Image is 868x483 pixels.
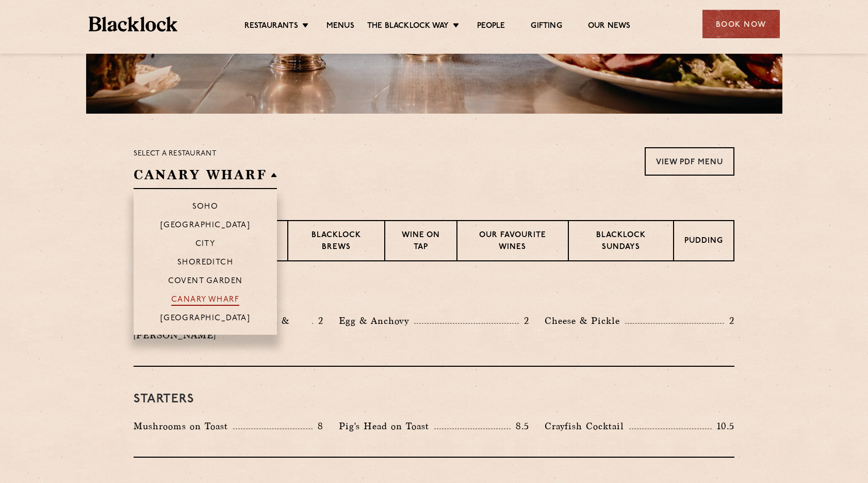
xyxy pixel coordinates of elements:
[134,166,277,189] h2: Canary Wharf
[134,393,734,406] h3: Starters
[702,10,780,38] div: Book Now
[244,21,298,33] a: Restaurants
[192,202,219,213] p: Soho
[468,230,557,254] p: Our favourite wines
[588,21,631,33] a: Our News
[545,419,629,433] p: Crayfish Cocktail
[313,314,323,328] p: 2
[89,17,178,32] img: BL_Textured_Logo-footer-cropped.svg
[367,21,449,33] a: The Blacklock Way
[684,236,723,248] p: Pudding
[579,230,663,254] p: Blacklock Sundays
[134,287,734,301] h3: Pre Chop Bites
[645,147,734,176] a: View PDF Menu
[177,258,234,269] p: Shoreditch
[519,314,529,328] p: 2
[339,419,434,433] p: Pig's Head on Toast
[724,314,734,328] p: 2
[396,230,446,254] p: Wine on Tap
[160,314,251,324] p: [GEOGRAPHIC_DATA]
[511,419,529,433] p: 8.5
[168,277,243,287] p: Covent Garden
[712,419,734,433] p: 10.5
[313,419,323,433] p: 8
[477,21,505,33] a: People
[171,295,239,306] p: Canary Wharf
[531,21,562,33] a: Gifting
[134,419,233,433] p: Mushrooms on Toast
[134,147,277,161] p: Select a restaurant
[160,221,251,231] p: [GEOGRAPHIC_DATA]
[326,21,354,33] a: Menus
[339,314,414,328] p: Egg & Anchovy
[195,240,216,250] p: City
[545,314,625,328] p: Cheese & Pickle
[299,230,374,254] p: Blacklock Brews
